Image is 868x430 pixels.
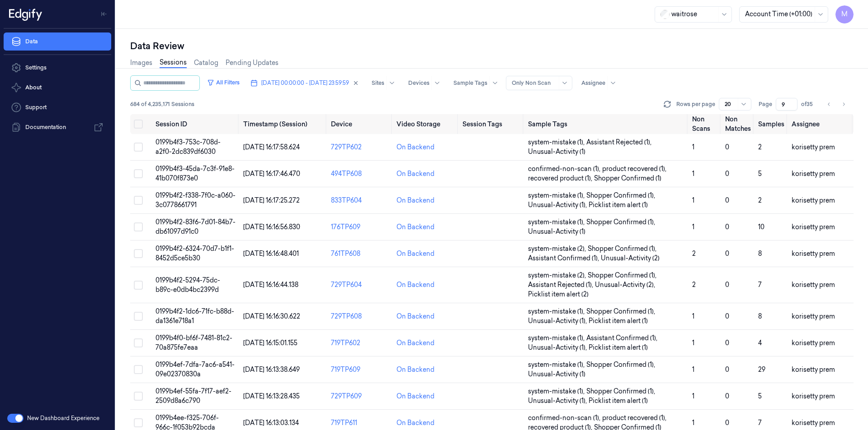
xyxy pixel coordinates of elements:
[725,392,729,400] span: 0
[725,250,729,258] span: 0
[156,191,236,209] span: 0199b4f2-f338-7f0c-a060-3c0778661791
[396,169,434,179] div: On Backend
[4,98,111,116] a: Support
[528,174,594,183] span: recovered product (1) ,
[331,196,389,205] div: 833TP604
[528,360,586,370] span: system-mistake (1) ,
[194,58,218,68] a: Catalog
[152,114,240,134] th: Session ID
[692,223,694,231] span: 1
[243,196,300,204] span: [DATE] 16:17:25.272
[331,222,389,232] div: 176TP609
[331,312,389,321] div: 729TP608
[586,307,657,316] span: Shopper Confirmed (1) ,
[823,98,835,111] button: Go to previous page
[758,143,762,151] span: 2
[243,392,300,400] span: [DATE] 16:13:28.435
[692,250,696,258] span: 2
[722,114,755,134] th: Non Matches
[528,280,595,290] span: Assistant Rejected (1) ,
[823,98,850,111] nav: pagination
[134,338,143,347] button: Select row
[331,392,389,401] div: 729TP609
[134,120,143,129] button: Select all
[589,316,648,326] span: Picklist item alert (1)
[725,223,729,231] span: 0
[528,271,588,280] span: system-mistake (2) ,
[601,254,660,263] span: Unusual-Activity (2)
[792,250,835,258] span: korisetty prem
[602,413,668,423] span: product recovered (1) ,
[156,165,235,182] span: 0199b4f3-45da-7c3f-91e8-41b070f873e0
[589,200,648,210] span: Picklist item alert (1)
[725,143,729,151] span: 0
[261,79,349,87] span: [DATE] 00:00:00 - [DATE] 23:59:59
[692,339,694,347] span: 1
[792,339,835,347] span: korisetty prem
[528,307,586,316] span: system-mistake (1) ,
[528,254,601,263] span: Assistant Confirmed (1) ,
[4,79,111,97] button: About
[331,365,389,375] div: 719TP609
[243,365,300,374] span: [DATE] 16:13:38.649
[156,361,235,378] span: 0199b4ef-7dfa-7ac6-a541-09e02370830a
[459,114,524,134] th: Session Tags
[792,281,835,289] span: korisetty prem
[4,32,111,51] a: Data
[725,339,729,347] span: 0
[331,169,389,179] div: 494TP608
[528,217,586,227] span: system-mistake (1) ,
[759,100,772,108] span: Page
[528,387,586,396] span: system-mistake (1) ,
[396,222,434,232] div: On Backend
[792,365,835,374] span: korisetty prem
[243,419,299,427] span: [DATE] 16:13:03.134
[134,312,143,321] button: Select row
[725,312,729,320] span: 0
[528,316,589,326] span: Unusual-Activity (1) ,
[758,392,762,400] span: 5
[586,217,657,227] span: Shopper Confirmed (1) ,
[689,114,722,134] th: Non Scans
[758,339,762,347] span: 4
[396,143,434,152] div: On Backend
[792,312,835,320] span: korisetty prem
[758,250,762,258] span: 8
[528,370,585,379] span: Unusual-Activity (1)
[396,338,434,348] div: On Backend
[586,360,657,370] span: Shopper Confirmed (1) ,
[595,280,657,290] span: Unusual-Activity (2) ,
[837,98,850,111] button: Go to next page
[243,281,298,289] span: [DATE] 16:16:44.138
[725,281,729,289] span: 0
[134,222,143,231] button: Select row
[528,333,586,343] span: system-mistake (1) ,
[130,40,854,52] div: Data Review
[792,143,835,151] span: korisetty prem
[692,143,694,151] span: 1
[156,138,221,156] span: 0199b4f3-753c-708d-a2f0-2dc839df6030
[524,114,689,134] th: Sample Tags
[130,58,152,68] a: Images
[156,334,232,351] span: 0199b4f0-bf6f-7481-81c2-70a875fe7eaa
[725,170,729,178] span: 0
[247,76,363,90] button: [DATE] 00:00:00 - [DATE] 23:59:59
[792,170,835,178] span: korisetty prem
[331,249,389,259] div: 761TP608
[758,419,762,427] span: 7
[692,170,694,178] span: 1
[134,418,143,427] button: Select row
[331,338,389,348] div: 719TP602
[331,418,389,428] div: 719TP611
[586,333,659,343] span: Assistant Confirmed (1) ,
[327,114,393,134] th: Device
[393,114,458,134] th: Video Storage
[243,143,300,151] span: [DATE] 16:17:58.624
[589,343,648,352] span: Picklist item alert (1)
[243,312,300,320] span: [DATE] 16:16:30.622
[134,281,143,290] button: Select row
[588,271,658,280] span: Shopper Confirmed (1) ,
[792,392,835,400] span: korisetty prem
[792,196,835,204] span: korisetty prem
[160,58,187,68] a: Sessions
